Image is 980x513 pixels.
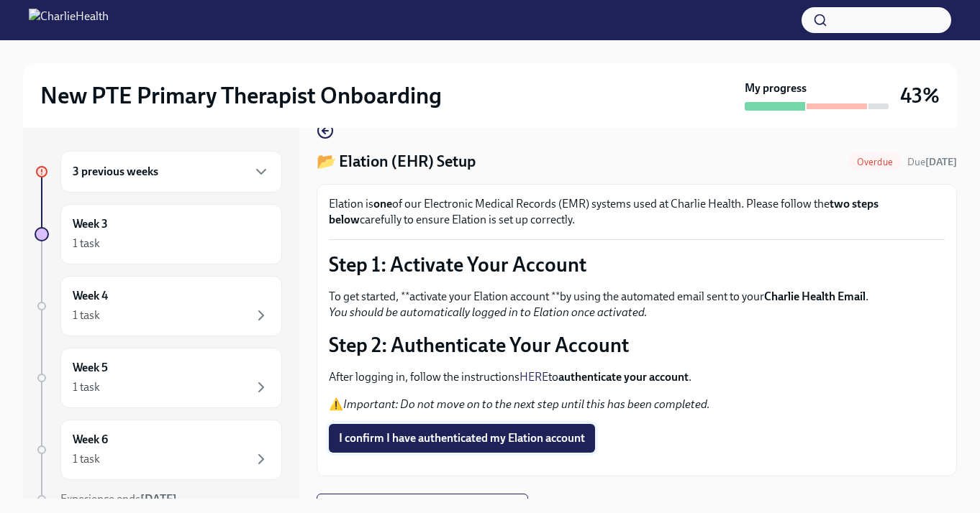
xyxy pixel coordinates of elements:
[373,197,392,211] strong: one
[35,204,282,264] a: Week 31 task
[73,308,100,323] div: 1 task
[73,451,100,467] div: 1 task
[764,290,866,303] strong: Charlie Health Email
[29,9,109,32] img: CharlieHealth
[35,420,282,480] a: Week 61 task
[35,348,282,408] a: Week 51 task
[40,81,442,110] h2: New PTE Primary Therapist Onboarding
[317,151,476,172] h4: 📂 Elation (EHR) Setup
[73,360,108,376] h6: Week 5
[329,289,945,320] p: To get started, **activate your Elation account **by using the automated email sent to your .
[339,431,585,445] span: I confirm I have authenticated my Elation account
[60,492,177,506] span: Experience ends
[73,288,108,304] h6: Week 4
[343,397,710,411] em: Important: Do not move on to the next step until this has been completed.
[60,151,282,193] div: 3 previous weeks
[73,432,108,448] h6: Week 6
[329,369,945,385] p: After logging in, follow the instructions to .
[73,379,100,395] div: 1 task
[925,156,957,168] strong: [DATE]
[329,196,945,228] p: Elation is of our Electronic Medical Records (EMR) systems used at Charlie Health. Please follow ...
[35,276,282,336] a: Week 41 task
[907,155,957,169] span: September 6th, 2025 10:00
[73,216,108,232] h6: Week 3
[900,83,940,108] h3: 43%
[745,80,807,96] strong: My progress
[520,370,548,384] a: HERE
[140,492,177,506] strong: [DATE]
[329,424,595,453] button: I confirm I have authenticated my Elation account
[329,305,648,319] em: You should be automatically logged in to Elation once activated.
[329,332,945,358] p: Step 2: Authenticate Your Account
[73,164,158,180] h6: 3 previous weeks
[73,236,100,251] div: 1 task
[848,157,902,167] span: Overdue
[329,251,945,277] p: Step 1: Activate Your Account
[329,397,945,412] p: ⚠️
[558,370,689,384] strong: authenticate your account
[907,156,957,168] span: Due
